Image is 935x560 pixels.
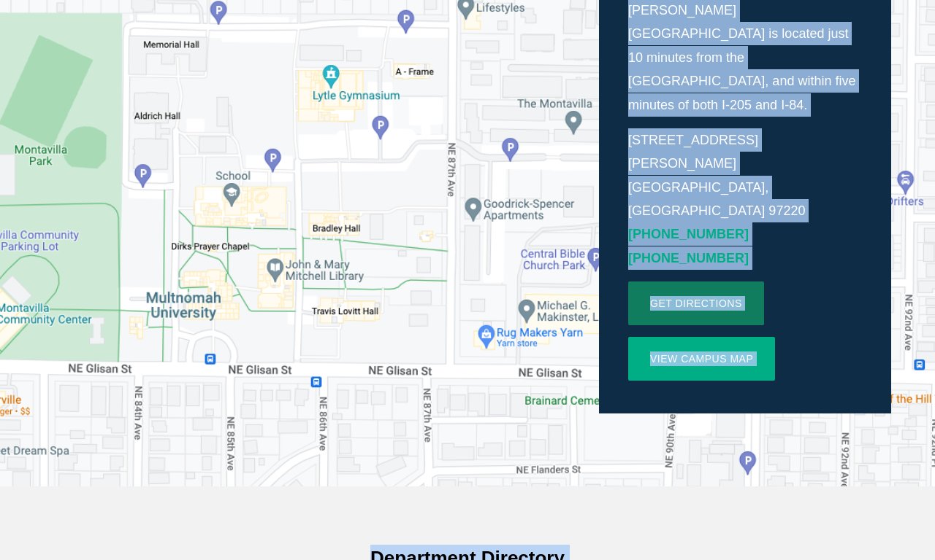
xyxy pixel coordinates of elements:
[628,337,775,381] a: View Campus Map
[628,281,764,325] a: Get directions
[628,251,749,265] a: [PHONE_NUMBER]
[628,128,862,270] p: [STREET_ADDRESS][PERSON_NAME] [GEOGRAPHIC_DATA], [GEOGRAPHIC_DATA] 97220
[628,227,749,241] a: [PHONE_NUMBER]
